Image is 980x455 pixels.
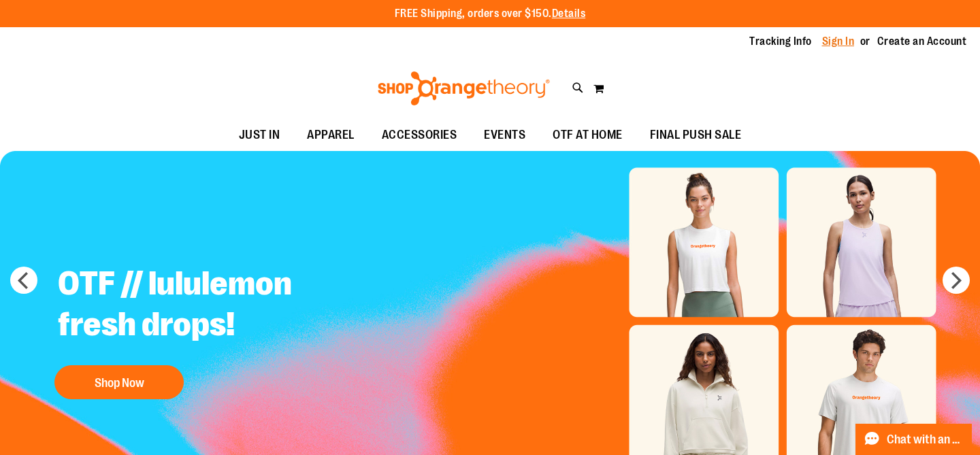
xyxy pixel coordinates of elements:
span: Chat with an Expert [887,433,964,446]
button: Shop Now [54,365,184,399]
a: Sign In [822,34,855,49]
p: FREE Shipping, orders over $150. [395,6,586,22]
a: Details [552,7,586,20]
button: next [943,267,970,294]
span: OTF AT HOME [553,120,623,150]
h2: OTF // lululemon fresh drops! [48,253,386,358]
img: Shop Orangetheory [376,71,552,105]
span: ACCESSORIES [382,120,457,150]
span: JUST IN [239,120,280,150]
a: OTF // lululemon fresh drops! Shop Now [48,253,386,406]
button: prev [10,267,37,294]
a: Tracking Info [749,34,812,49]
span: EVENTS [484,120,525,150]
span: FINAL PUSH SALE [650,120,742,150]
span: APPAREL [307,120,355,150]
button: Chat with an Expert [855,424,973,455]
a: Create an Account [877,34,967,49]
